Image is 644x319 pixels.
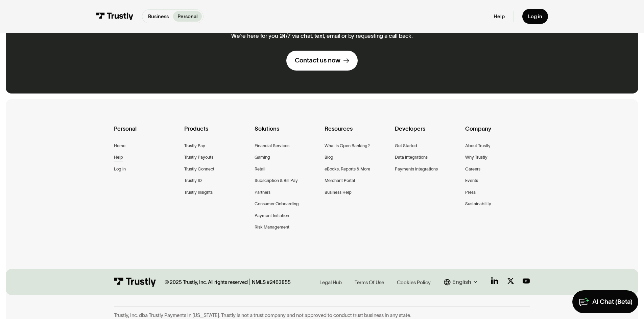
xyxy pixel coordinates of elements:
[325,154,333,161] a: Blog
[465,165,480,173] a: Careers
[114,165,126,173] a: Log in
[528,13,542,20] div: Log in
[352,277,386,287] a: Terms Of Use
[465,124,530,142] div: Company
[325,177,355,184] a: Merchant Portal
[317,277,344,287] a: Legal Hub
[255,212,289,219] a: Payment Initiation
[452,278,471,286] div: English
[173,11,202,22] a: Personal
[114,142,125,150] a: Home
[465,200,491,208] a: Sustainability
[325,165,370,173] a: eBooks, Reports & More
[255,177,298,184] a: Subscription & Bill Pay
[255,200,299,208] a: Consumer Onboarding
[325,142,370,150] a: What is Open Banking?
[286,51,358,71] a: Contact us now
[395,277,432,287] a: Cookies Policy
[165,279,248,285] div: © 2025 Trustly, Inc. All rights reserved
[355,279,384,286] div: Terms Of Use
[184,189,213,196] a: Trustly Insights
[255,142,289,150] a: Financial Services
[96,12,133,20] img: Trustly Logo
[184,142,205,150] a: Trustly Pay
[252,279,291,285] div: NMLS #2463855
[465,177,478,184] a: Events
[522,9,548,24] a: Log in
[255,154,270,161] a: Gaming
[231,32,413,39] p: We’re here for you 24/7 via chat, text, email or by requesting a call back.
[465,154,487,161] a: Why Trustly
[325,189,352,196] a: Business Help
[114,154,123,161] a: Help
[114,312,530,318] div: Trustly, Inc. dba Trustly Payments in [US_STATE]. Trustly is not a trust company and not approved...
[184,124,249,142] div: Products
[148,13,169,20] p: Business
[465,142,491,150] a: About Trustly
[395,124,460,142] div: Developers
[114,124,179,142] div: Personal
[319,279,342,286] div: Legal Hub
[325,124,389,142] div: Resources
[255,223,289,231] a: Risk Management
[255,124,319,142] div: Solutions
[397,279,431,286] div: Cookies Policy
[114,277,156,287] img: Trustly Logo
[177,13,198,20] p: Personal
[572,290,638,313] a: AI Chat (Beta)
[395,154,428,161] a: Data Integrations
[444,278,480,286] div: English
[255,165,265,173] a: Retail
[184,177,202,184] a: Trustly ID
[184,165,214,173] a: Trustly Connect
[249,278,251,286] div: |
[395,142,417,150] a: Get Started
[295,56,340,65] div: Contact us now
[592,298,633,306] div: AI Chat (Beta)
[465,189,476,196] a: Press
[395,165,438,173] a: Payments Integrations
[255,189,270,196] a: Partners
[494,13,505,20] a: Help
[144,11,173,22] a: Business
[184,154,213,161] a: Trustly Payouts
